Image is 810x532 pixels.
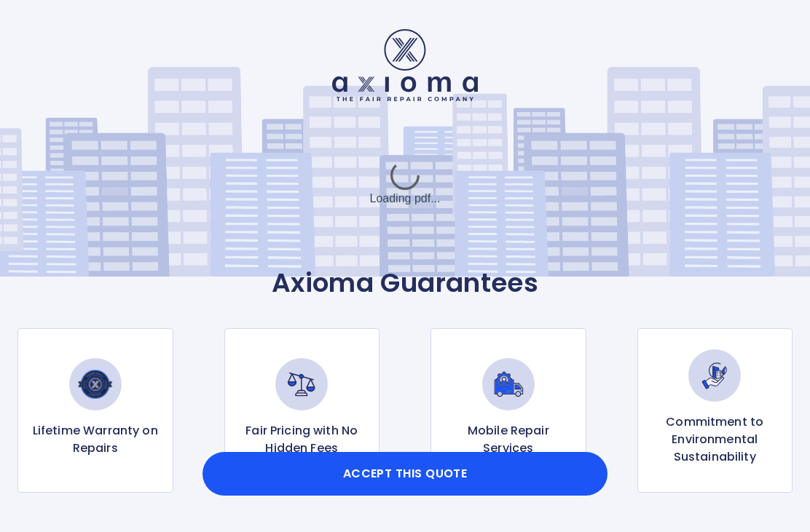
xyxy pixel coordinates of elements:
[30,422,161,457] p: Lifetime Warranty on Repairs
[650,413,781,466] p: Commitment to Environmental Sustainability
[482,358,535,410] img: Mobile Repair Services
[202,452,607,496] button: Accept this Quote
[17,267,793,299] p: Axioma Guarantees
[237,422,368,457] p: Fair Pricing with No Hidden Fees
[443,422,574,457] p: Mobile Repair Services
[275,358,328,410] img: Fair Pricing with No Hidden Fees
[332,29,478,101] img: Logo
[688,349,741,402] img: Commitment to Environmental Sustainability
[69,358,122,410] img: Lifetime Warranty on Repairs
[296,148,514,221] div: Loading pdf...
